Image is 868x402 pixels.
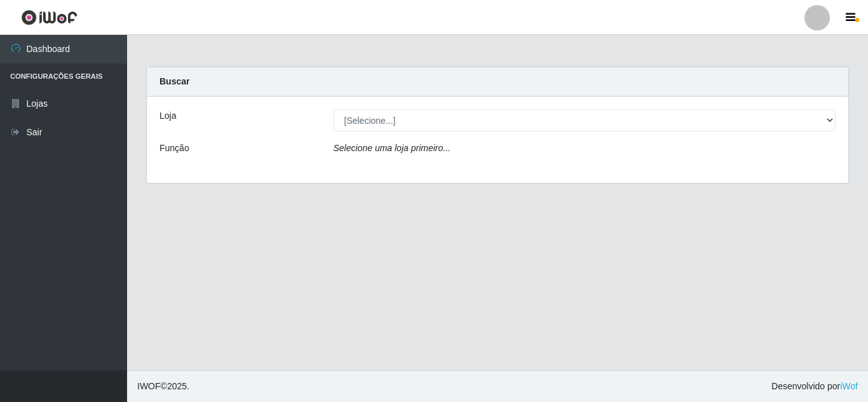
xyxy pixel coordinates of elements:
[159,109,176,123] label: Loja
[771,380,858,393] span: Desenvolvido por
[137,381,161,391] span: IWOF
[137,380,189,393] span: © 2025 .
[840,381,858,391] a: iWof
[334,143,451,153] i: Selecione uma loja primeiro...
[21,10,78,25] img: CoreUI Logo
[159,76,189,86] strong: Buscar
[159,142,189,155] label: Função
